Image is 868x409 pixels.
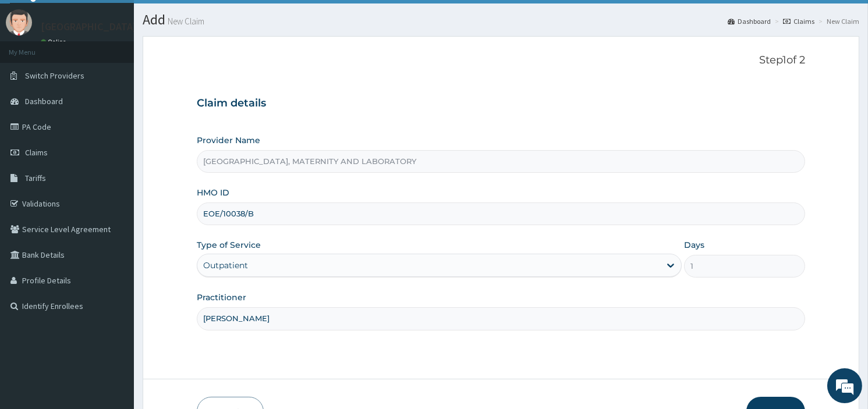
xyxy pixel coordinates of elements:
[197,291,246,303] label: Practitioner
[143,12,859,27] h1: Add
[816,16,859,26] li: New Claim
[684,239,704,251] label: Days
[25,70,84,81] span: Switch Providers
[6,280,222,321] textarea: Type your message and hit 'Enter'
[197,134,260,146] label: Provider Name
[41,38,69,46] a: Online
[728,16,771,26] a: Dashboard
[197,54,805,67] p: Step 1 of 2
[61,65,196,80] div: Chat with us now
[25,173,46,183] span: Tariffs
[6,9,32,35] img: User Image
[197,307,805,330] input: Enter Name
[203,259,248,271] div: Outpatient
[25,96,63,106] span: Dashboard
[197,187,229,198] label: HMO ID
[197,202,805,225] input: Enter HMO ID
[783,16,814,26] a: Claims
[165,17,204,26] small: New Claim
[68,127,161,245] span: We're online!
[22,58,47,87] img: d_794563401_company_1708531726252_794563401
[197,239,261,251] label: Type of Service
[25,147,48,158] span: Claims
[191,6,219,34] div: Minimize live chat window
[197,97,805,110] h3: Claim details
[41,22,258,32] p: [GEOGRAPHIC_DATA], Maternity And Laboratory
